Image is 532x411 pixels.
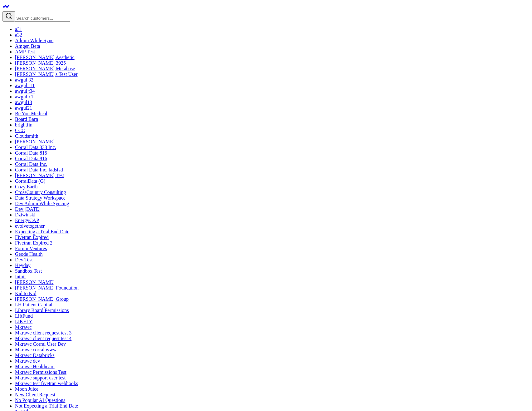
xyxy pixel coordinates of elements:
[15,308,69,313] a: Library Board Permissions
[15,263,31,268] a: Heyday
[15,403,78,409] a: Not Expecting a Trial End Date
[15,161,47,167] a: Corral Data Inc.
[15,218,39,223] a: EnergyCAP
[15,206,41,212] a: Dev [DATE]
[15,398,65,403] a: No Popular AI Questions
[15,268,42,274] a: Sandbox Test
[15,296,69,302] a: [PERSON_NAME] Group
[15,173,64,178] a: [PERSON_NAME] Test
[15,358,40,364] a: Mkrawc dev
[15,77,33,82] a: awgul 32
[15,240,52,245] a: Fivetran Expired 2
[15,212,36,217] a: Dziwinski
[15,386,38,392] a: Moon Juice
[15,94,33,99] a: awgul x1
[15,150,47,156] a: Corral Data 815
[15,43,40,49] a: Amgen Beta
[15,145,56,150] a: Corral Data 333 Inc.
[15,178,45,184] a: CorralData (G)
[15,330,71,335] a: Mkrawc client request test 3
[15,60,66,66] a: [PERSON_NAME] 3925
[15,100,32,105] a: awgul13
[15,83,35,88] a: awgul t11
[15,105,32,111] a: awgul21
[15,274,26,279] a: Intuit
[15,257,33,262] a: Dev Test
[15,195,66,201] a: Data Strategy Workspace
[15,375,66,380] a: Mkrawc support user test
[15,246,47,251] a: Forum Ventures
[15,313,33,319] a: LiftFund
[15,251,42,257] a: Geode Health
[15,88,35,94] a: awgul t34
[15,201,69,206] a: Dev Admin While Syncing
[15,133,38,139] a: Cloudsmith
[15,190,66,195] a: CrossCountry Consulting
[15,229,69,234] a: Expecting a Trial End Date
[15,128,25,133] a: CCC
[15,280,55,285] a: [PERSON_NAME]
[15,302,52,307] a: LH Patient Capital
[15,223,45,229] a: evolvetogether
[15,291,36,296] a: Kid to Kid
[15,319,32,324] a: LIKELY
[15,353,55,358] a: Mkrawc Databricks
[15,364,55,369] a: Mkrawc Healthcare
[2,11,15,22] button: Search customers button
[15,116,38,122] a: Board Barn
[15,347,56,352] a: Mkrawc corral www
[15,122,32,127] a: brightfin
[15,72,78,77] a: [PERSON_NAME]'s Test User
[15,184,37,189] a: Cozy Earth
[15,55,75,60] a: [PERSON_NAME] Aesthetic
[15,66,75,71] a: [PERSON_NAME] Metabase
[15,15,70,22] input: Search customers input
[15,235,49,240] a: Fivetran Expired
[15,32,22,37] a: a32
[15,167,63,172] a: Corral Data Inc. fadsfsd
[15,324,32,330] a: Mkrawc
[15,369,66,375] a: Mkrawc Permissions Test
[15,38,53,43] a: Admin While Sync
[15,381,78,386] a: Mkrawc test fivetran webhooks
[15,336,71,341] a: Mkrawc client request test 4
[15,139,55,144] a: [PERSON_NAME]
[15,111,47,116] a: Be You Medical
[15,341,66,347] a: Mkrawc Corral User Dev
[15,27,22,32] a: a31
[15,49,35,54] a: AMP Test
[15,156,47,161] a: Corral Data 816
[15,285,79,290] a: [PERSON_NAME] Foundation
[15,392,55,397] a: New Client Request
